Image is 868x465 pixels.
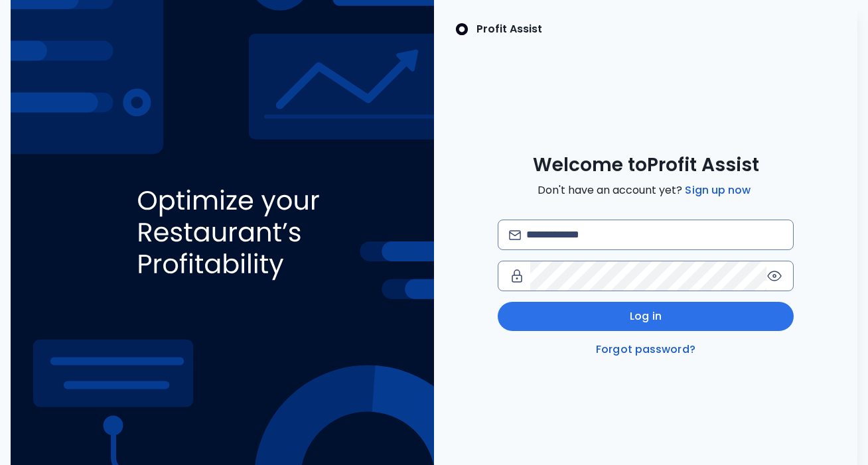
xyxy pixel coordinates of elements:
span: Log in [630,308,662,324]
a: Forgot password? [593,342,698,358]
a: Sign up now [682,182,753,198]
p: Profit Assist [476,21,542,37]
span: Don't have an account yet? [538,182,753,198]
img: SpotOn Logo [455,21,469,37]
span: Welcome to Profit Assist [533,153,759,177]
img: email [509,230,522,240]
button: Log in [498,302,794,331]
